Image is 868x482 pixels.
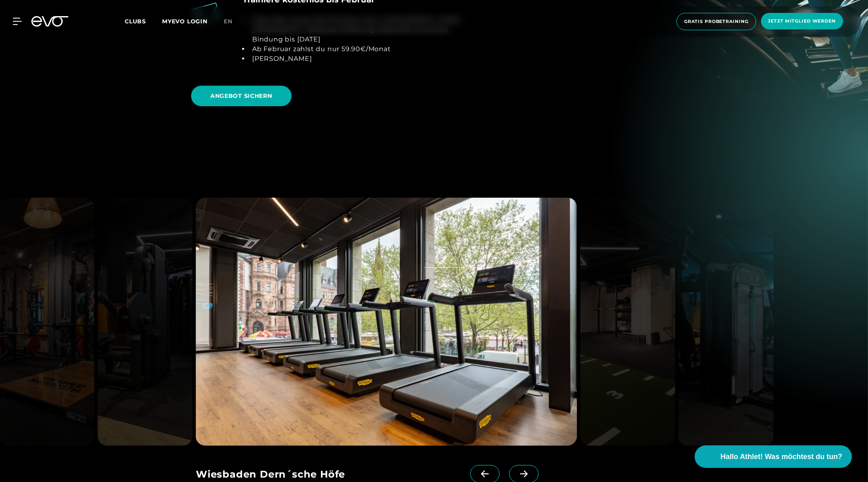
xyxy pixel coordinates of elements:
[125,18,146,25] span: Clubs
[210,92,272,100] span: ANGEBOT SICHERN
[224,18,232,25] span: en
[125,17,162,25] a: Clubs
[191,80,295,112] a: ANGEBOT SICHERN
[224,17,242,26] a: en
[679,198,774,446] img: evofitness
[162,18,208,25] a: MYEVO LOGIN
[768,18,836,25] span: Jetzt Mitglied werden
[759,13,845,30] a: Jetzt Mitglied werden
[720,451,842,462] span: Hallo Athlet! Was möchtest du tun?
[674,13,759,30] a: Gratis Probetraining
[684,18,749,25] span: Gratis Probetraining
[580,198,675,446] img: evofitness
[196,198,577,446] img: evofitness
[695,445,852,468] button: Hallo Athlet! Was möchtest du tun?
[97,198,193,446] img: evofitness
[249,54,468,64] li: [PERSON_NAME]
[249,44,468,54] li: Ab Februar zahlst du nur 59.90€/Monat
